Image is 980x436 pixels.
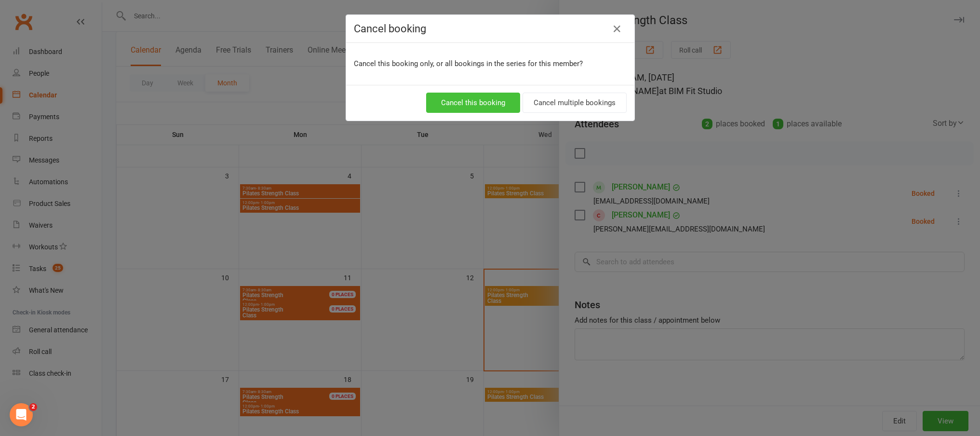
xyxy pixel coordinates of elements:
[354,58,627,69] p: Cancel this booking only, or all bookings in the series for this member?
[29,403,37,411] span: 2
[354,23,627,35] h4: Cancel booking
[426,93,520,113] button: Cancel this booking
[10,403,33,426] iframe: Intercom live chat
[609,21,625,37] button: Close
[523,93,627,113] button: Cancel multiple bookings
